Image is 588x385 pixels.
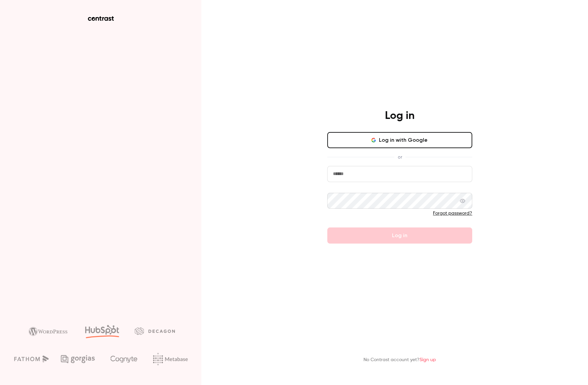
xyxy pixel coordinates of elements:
button: Log in with Google [327,132,472,148]
h4: Log in [385,109,414,123]
span: or [394,154,405,161]
p: No Contrast account yet? [363,356,436,363]
a: Sign up [420,357,436,362]
a: Forgot password? [433,211,472,216]
img: decagon [135,327,175,335]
